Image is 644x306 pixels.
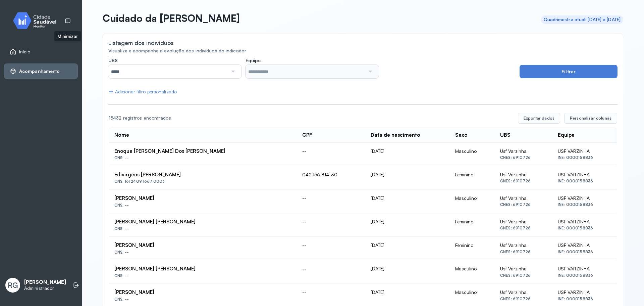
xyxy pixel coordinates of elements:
[302,132,312,138] div: CPF
[246,57,261,63] span: Equipe
[10,48,72,55] a: Início
[558,250,611,254] div: INE: 0000158836
[24,279,66,286] p: [PERSON_NAME]
[108,39,174,46] div: Listagem dos indivíduos
[500,289,547,295] div: Usf Varzinha
[500,155,547,160] div: CNES: 6910726
[558,242,611,248] div: USF VARZINHA
[114,132,129,138] div: Nome
[450,166,495,190] td: Feminino
[500,242,547,248] div: Usf Varzinha
[19,49,31,55] span: Início
[558,219,611,225] div: USF VARZINHA
[450,143,495,166] td: Masculino
[108,57,118,63] span: UBS
[108,48,618,54] div: Visualize e acompanhe a evolução dos indivíduos do indicador
[500,226,547,230] div: CNES: 6910726
[500,132,511,138] div: UBS
[365,237,450,260] td: [DATE]
[365,260,450,284] td: [DATE]
[365,190,450,213] td: [DATE]
[114,219,291,225] div: [PERSON_NAME] [PERSON_NAME]
[297,190,365,213] td: --
[297,166,365,190] td: 042.156.814-30
[297,260,365,284] td: --
[114,172,291,178] div: Edivirgens [PERSON_NAME]
[103,12,240,24] p: Cuidado da [PERSON_NAME]
[109,115,513,121] div: 15432 registros encontrados
[500,202,547,207] div: CNES: 6910726
[114,156,291,160] div: CNS: --
[520,65,618,78] button: Filtrar
[114,289,291,296] div: [PERSON_NAME]
[558,155,611,160] div: INE: 0000158836
[297,237,365,260] td: --
[500,148,547,154] div: Usf Varzinha
[544,17,621,23] div: Quadrimestre atual: [DATE] a [DATE]
[19,69,60,74] span: Acompanhamento
[114,273,291,278] div: CNS: --
[558,273,611,278] div: INE: 0000158836
[114,179,291,184] div: CNS: 161 2409 1667 0003
[297,213,365,237] td: --
[365,213,450,237] td: [DATE]
[114,148,291,155] div: Enoque [PERSON_NAME] Dos [PERSON_NAME]
[8,281,18,290] span: RG
[500,172,547,178] div: Usf Varzinha
[500,219,547,225] div: Usf Varzinha
[365,166,450,190] td: [DATE]
[450,237,495,260] td: Feminino
[558,202,611,207] div: INE: 0000158836
[558,297,611,301] div: INE: 0000158836
[558,289,611,295] div: USF VARZINHA
[500,266,547,272] div: Usf Varzinha
[500,250,547,254] div: CNES: 6910726
[114,195,291,202] div: [PERSON_NAME]
[570,116,611,121] span: Personalizar colunas
[558,266,611,272] div: USF VARZINHA
[114,250,291,255] div: CNS: --
[558,226,611,230] div: INE: 0000158836
[7,11,67,31] img: monitor.svg
[455,132,468,138] div: Sexo
[365,143,450,166] td: [DATE]
[558,132,575,138] div: Equipe
[558,179,611,183] div: INE: 0000158836
[500,297,547,301] div: CNES: 6910726
[558,195,611,201] div: USF VARZINHA
[450,213,495,237] td: Feminino
[297,143,365,166] td: --
[114,266,291,272] div: [PERSON_NAME] [PERSON_NAME]
[558,148,611,154] div: USF VARZINHA
[564,113,617,124] button: Personalizar colunas
[450,260,495,284] td: Masculino
[108,89,177,95] div: Adicionar filtro personalizado
[114,242,291,249] div: [PERSON_NAME]
[10,68,72,75] a: Acompanhamento
[114,203,291,208] div: CNS: --
[24,286,66,291] p: Administrador
[500,273,547,278] div: CNES: 6910726
[114,297,291,302] div: CNS: --
[371,132,420,138] div: Data de nascimento
[558,172,611,178] div: USF VARZINHA
[500,179,547,183] div: CNES: 6910726
[450,190,495,213] td: Masculino
[114,226,291,231] div: CNS: --
[518,113,560,124] button: Exportar dados
[500,195,547,201] div: Usf Varzinha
